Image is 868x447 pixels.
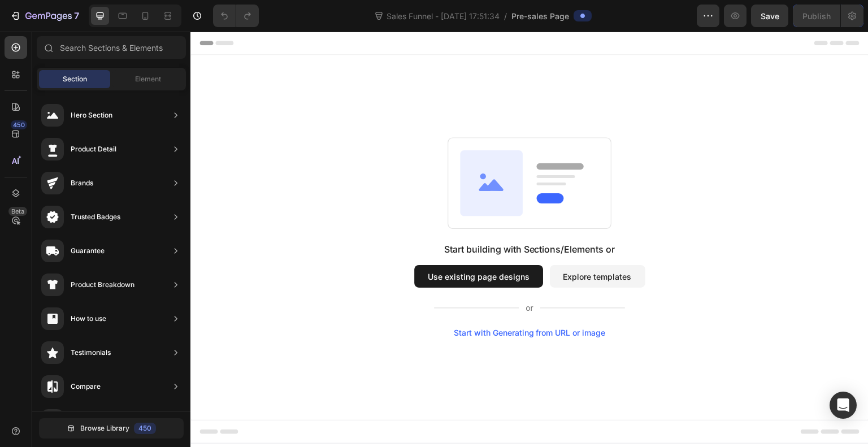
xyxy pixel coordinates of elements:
[37,36,186,59] input: Search Sections & Elements
[5,5,84,27] button: 7
[8,207,27,216] div: Beta
[71,211,120,223] div: Trusted Badges
[830,392,857,419] div: Open Intercom Messenger
[71,245,105,257] div: Guarantee
[71,110,112,121] div: Hero Section
[190,32,868,447] iframe: Design area
[80,423,129,433] span: Browse Library
[71,144,116,155] div: Product Detail
[511,10,569,22] span: Pre-sales Page
[254,211,425,224] div: Start building with Sections/Elements or
[384,10,502,22] span: Sales Funnel - [DATE] 17:51:34
[761,11,779,21] span: Save
[39,418,184,439] button: Browse Library450
[63,74,87,84] span: Section
[135,74,161,84] span: Element
[504,10,507,22] span: /
[71,313,106,324] div: How to use
[793,5,840,27] button: Publish
[71,381,101,392] div: Compare
[213,5,259,27] div: Undo/Redo
[751,5,788,27] button: Save
[71,177,93,189] div: Brands
[11,120,27,129] div: 450
[134,423,156,434] div: 450
[74,9,79,23] p: 7
[71,279,134,290] div: Product Breakdown
[802,10,831,22] div: Publish
[224,233,353,256] button: Use existing page designs
[263,297,415,306] div: Start with Generating from URL or image
[71,347,111,358] div: Testimonials
[359,233,455,256] button: Explore templates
